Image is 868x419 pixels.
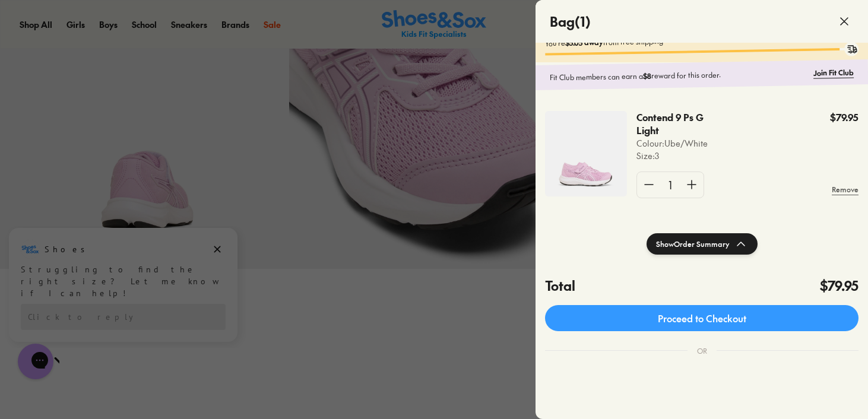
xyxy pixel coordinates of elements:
[9,2,237,116] div: Campaign message
[636,137,728,150] p: Colour: Ube/White
[45,17,91,29] h3: Shoes
[550,68,809,83] p: Fit Club members can earn a reward for this order.
[545,32,859,48] p: You're from free shipping
[636,150,728,162] p: Size : 3
[636,111,710,137] p: Contend 9 Ps G Light
[21,78,226,104] div: Reply to the campaigns
[6,4,42,40] button: Gorgias live chat
[21,37,226,73] div: Struggling to find the right size? Let me know if I can help!
[643,71,651,80] b: $8
[820,276,859,296] h4: $79.95
[830,111,859,124] p: $79.95
[9,14,237,73] div: Message from Shoes. Struggling to find the right size? Let me know if I can help!
[813,67,854,78] a: Join Fit Club
[550,12,591,31] h4: Bag ( 1 )
[688,336,717,366] div: OR
[209,15,226,31] button: Dismiss campaign
[565,37,603,47] b: $5.05 away
[545,111,627,196] img: 4-525296_1c6dae7b-556e-442b-b19a-2b31a795c912.jpg
[21,14,40,33] img: Shoes logo
[545,305,859,331] a: Proceed to Checkout
[545,276,575,296] h4: Total
[647,233,758,255] button: ShowOrder Summary
[661,172,680,198] div: 1
[545,380,859,412] iframe: PayPal-paypal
